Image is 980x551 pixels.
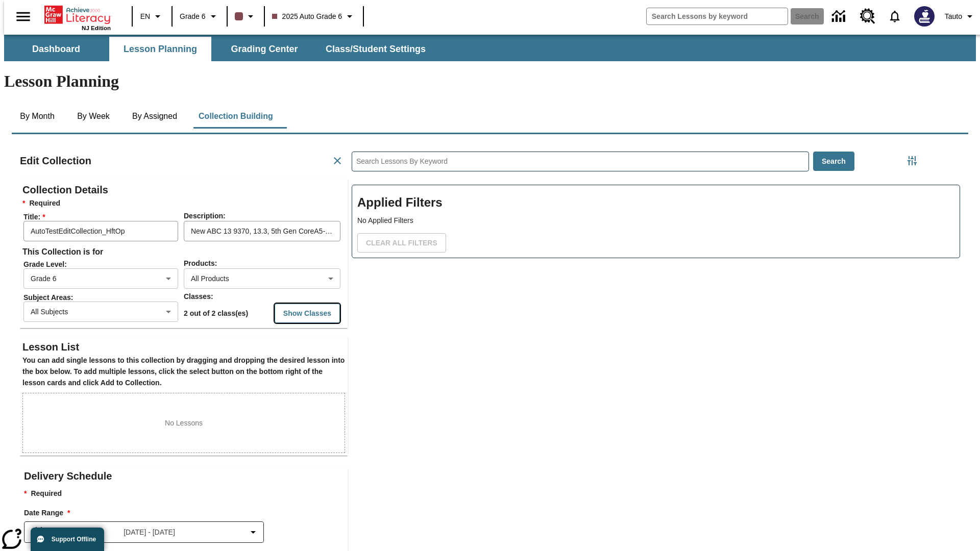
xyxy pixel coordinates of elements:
[23,213,183,221] span: Title :
[124,104,185,129] button: By Assigned
[31,528,104,551] button: Support Offline
[44,5,111,25] a: Home
[914,6,935,27] img: Avatar
[4,35,976,61] div: SubNavbar
[213,37,315,61] button: Grading Center
[184,221,340,241] input: Description
[813,152,854,171] button: Search
[52,536,96,543] span: Support Offline
[32,43,80,55] span: Dashboard
[20,153,91,169] h2: Edit Collection
[124,43,197,55] span: Lesson Planning
[317,37,434,61] button: Class/Student Settings
[24,468,348,484] h2: Delivery Schedule
[136,7,168,26] button: Language: EN, Select a language
[268,7,360,26] button: Class: 2025 Auto Grade 6, Select your class
[231,43,298,55] span: Grading Center
[22,339,345,355] h2: Lesson List
[231,7,261,26] button: Class color is dark brown. Change class color
[357,215,954,226] p: No Applied Filters
[275,304,340,323] button: Show Classes
[184,212,226,220] span: Description :
[44,4,111,31] div: Home
[82,25,111,31] span: NJ Edition
[23,260,183,268] span: Grade Level :
[247,526,259,538] svg: Collapse Date Range Filter
[22,182,345,198] h2: Collection Details
[184,292,213,300] span: Classes :
[326,43,426,55] span: Class/Student Settings
[357,190,954,215] h2: Applied Filters
[184,268,340,289] div: All Products
[29,526,259,538] button: Select the date range menu item
[854,3,881,30] a: Resource Center, Will open in new tab
[184,308,248,319] p: 2 out of 2 class(es)
[165,418,203,429] p: No Lessons
[23,268,178,289] div: Grade 6
[327,151,348,171] button: Cancel
[908,3,941,30] button: Select a new avatar
[24,508,348,519] h3: Date Range
[881,3,908,30] a: Notifications
[22,245,345,259] h6: This Collection is for
[272,11,342,22] span: 2025 Auto Grade 6
[826,3,854,31] a: Data Center
[5,37,107,61] button: Dashboard
[647,8,788,24] input: search field
[22,198,345,209] h6: Required
[68,104,119,129] button: By Week
[4,37,435,61] div: SubNavbar
[180,11,206,22] span: Grade 6
[109,37,211,61] button: Lesson Planning
[23,293,183,302] span: Subject Areas :
[352,185,960,258] div: Applied Filters
[176,7,224,26] button: Grade: Grade 6, Select a grade
[23,221,178,241] input: Title
[124,527,175,538] span: [DATE] - [DATE]
[24,488,348,499] p: Required
[184,259,217,267] span: Products :
[4,72,976,91] h1: Lesson Planning
[352,152,808,171] input: Search Lessons By Keyword
[902,151,922,171] button: Filters Side menu
[23,302,178,322] div: All Subjects
[140,11,150,22] span: EN
[8,2,38,32] button: Open side menu
[190,104,281,129] button: Collection Building
[941,7,980,26] button: Profile/Settings
[12,104,63,129] button: By Month
[945,11,962,22] span: Tauto
[22,355,345,389] h6: You can add single lessons to this collection by dragging and dropping the desired lesson into th...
